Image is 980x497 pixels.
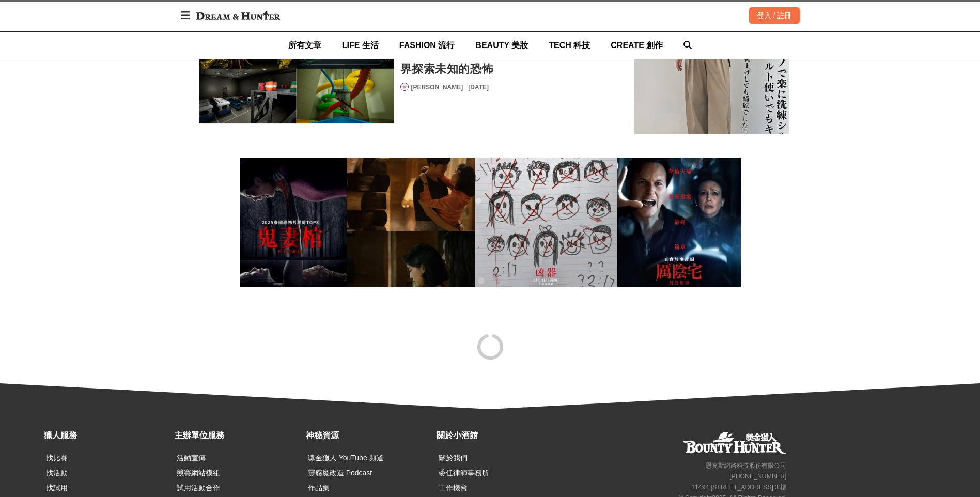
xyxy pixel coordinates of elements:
a: 靈感魔改造 Podcast [308,469,372,477]
div: 獵人服務 [44,429,169,442]
a: 恐怖遊戲推薦：《後室公司》Steam平台正式上線！在神秘的日常平行世界探索未知的恐怖 [199,14,394,124]
a: [PERSON_NAME] [411,83,463,92]
a: 找試用 [46,484,68,492]
a: 獎金獵人 YouTube 頻道 [308,454,384,462]
img: Dream & Hunter [191,6,285,25]
a: 找比賽 [46,454,68,462]
div: 關於小酒館 [437,429,562,442]
img: 2025恐怖片推薦：最新泰國、越南、歐美、台灣驚悚、鬼片電影一覽！膽小者慎入！ [240,158,741,287]
div: 主辦單位服務 [175,429,300,442]
span: FASHION 流行 [399,41,455,50]
a: 關於我們 [439,454,468,462]
img: Avatar [401,83,408,90]
div: 神秘資源 [306,429,431,442]
a: 找活動 [46,469,68,477]
a: BEAUTY 美妝 [475,32,528,59]
a: CREATE 創作 [611,32,663,59]
a: 試用活動合作 [177,484,220,492]
a: 競賽網站模組 [177,469,220,477]
span: TECH 科技 [549,41,590,50]
small: [PHONE_NUMBER] [729,473,786,480]
span: LIFE 生活 [342,41,379,50]
a: 作品集 [308,484,330,492]
div: [DATE] [468,83,489,92]
span: 所有文章 [288,41,321,50]
span: CREATE 創作 [611,41,663,50]
a: 工作機會 [439,484,468,492]
a: TECH 科技 [549,32,590,59]
small: 恩克斯網路科技股份有限公司 [706,462,786,469]
a: 獎金獵人 [683,432,786,454]
div: 登入 / 註冊 [749,7,800,24]
a: 委任律師事務所 [439,469,489,477]
a: Avatar [400,83,409,91]
a: 所有文章 [288,32,321,59]
a: 活動宣傳 [177,454,206,462]
span: BEAUTY 美妝 [475,41,528,50]
a: FASHION 流行 [399,32,455,59]
a: LIFE 生活 [342,32,379,59]
small: 11494 [STREET_ADDRESS] 3 樓 [691,484,786,491]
